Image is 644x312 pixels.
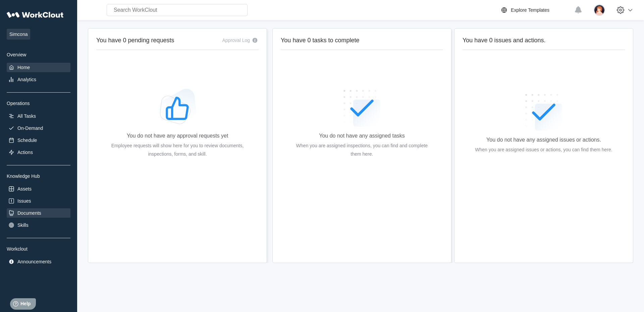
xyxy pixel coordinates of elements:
[7,101,70,106] div: Operations
[7,75,70,84] a: Analytics
[17,186,32,192] div: Assets
[7,246,70,252] div: Workclout
[319,133,405,139] div: You do not have any assigned tasks
[107,142,248,158] div: Employee requests will show here for you to review documents, inspections, forms, and skill.
[7,196,70,206] a: Issues
[17,259,51,264] div: Announcements
[17,125,43,131] div: On-Demand
[222,38,250,43] div: Approval Log
[7,220,70,230] a: Skills
[17,222,29,228] div: Skills
[96,37,174,44] h2: You have 0 pending requests
[7,257,70,266] a: Announcements
[17,113,36,119] div: All Tasks
[7,184,70,194] a: Assets
[486,137,601,143] div: You do not have any assigned issues or actions.
[127,133,228,139] div: You do not have any approval requests yet
[500,6,571,14] a: Explore Templates
[475,146,612,154] div: When you are assigned issues or actions, you can find them here.
[17,150,33,155] div: Actions
[511,7,549,13] div: Explore Templates
[7,173,70,179] div: Knowledge Hub
[7,52,70,57] div: Overview
[463,37,625,44] h2: You have 0 issues and actions.
[107,4,248,16] input: Search WorkClout
[7,29,30,40] span: Simcona
[7,111,70,121] a: All Tasks
[7,63,70,72] a: Home
[7,148,70,157] a: Actions
[281,37,443,44] h2: You have 0 tasks to complete
[7,208,70,218] a: Documents
[17,77,36,82] div: Analytics
[291,142,432,158] div: When you are assigned inspections, you can find and complete them here.
[17,198,31,204] div: Issues
[7,136,70,145] a: Schedule
[17,65,30,70] div: Home
[17,210,41,216] div: Documents
[7,123,70,133] a: On-Demand
[17,138,37,143] div: Schedule
[594,4,605,16] img: user-2.png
